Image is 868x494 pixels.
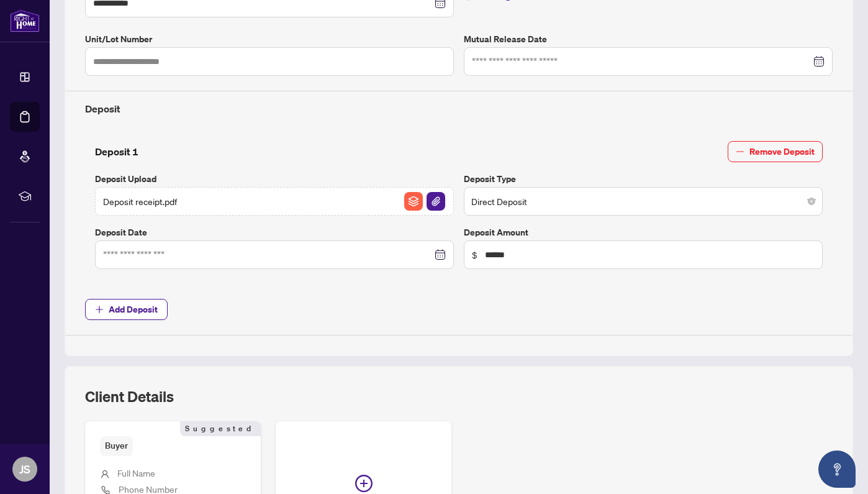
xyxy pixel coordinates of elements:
[103,194,177,208] span: Deposit receipt.pdf
[95,172,454,186] label: Deposit Upload
[808,198,815,205] span: close-circle
[85,101,833,116] h4: Deposit
[85,32,454,46] label: Unit/Lot Number
[180,421,261,436] span: Suggested
[736,147,744,156] span: minus
[426,191,446,211] button: File Attachement
[100,436,133,455] span: Buyer
[95,187,454,216] span: Deposit receipt.pdfFile ArchiveFile Attachement
[464,226,823,239] label: Deposit Amount
[464,32,833,46] label: Mutual Release Date
[728,141,823,162] button: Remove Deposit
[19,460,30,478] span: JS
[95,226,454,239] label: Deposit Date
[109,300,158,319] span: Add Deposit
[464,172,823,186] label: Deposit Type
[95,144,138,159] h4: Deposit 1
[95,305,104,314] span: plus
[85,387,174,406] h2: Client Details
[10,9,40,32] img: logo
[404,192,423,211] img: File Archive
[85,299,168,320] button: Add Deposit
[749,142,815,162] span: Remove Deposit
[427,192,445,211] img: File Attachement
[471,190,815,213] span: Direct Deposit
[404,191,423,211] button: File Archive
[818,451,856,488] button: Open asap
[355,475,373,492] span: plus-circle
[117,467,155,478] span: Full Name
[472,248,477,262] span: $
